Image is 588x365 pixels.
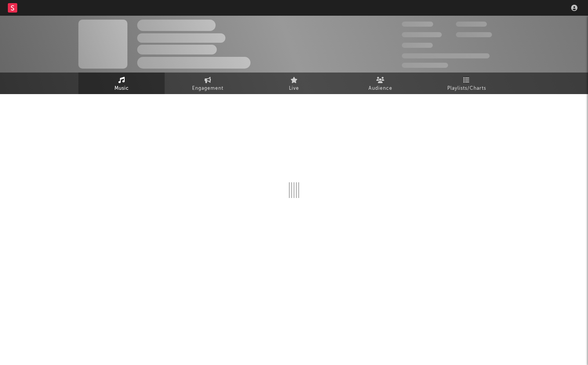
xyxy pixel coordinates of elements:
a: Live [251,73,337,94]
span: 1,000,000 [456,32,492,37]
span: Jump Score: 85.0 [402,63,448,68]
span: 50,000,000 Monthly Listeners [402,53,490,58]
a: Engagement [165,73,251,94]
span: Audience [368,84,392,93]
a: Audience [337,73,423,94]
span: 100,000 [456,22,487,27]
span: 300,000 [402,22,433,27]
span: Engagement [192,84,223,93]
span: Playlists/Charts [447,84,486,93]
span: 50,000,000 [402,32,442,37]
a: Music [78,73,165,94]
span: 100,000 [402,43,433,48]
span: Music [114,84,129,93]
a: Playlists/Charts [423,73,510,94]
span: Live [289,84,299,93]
